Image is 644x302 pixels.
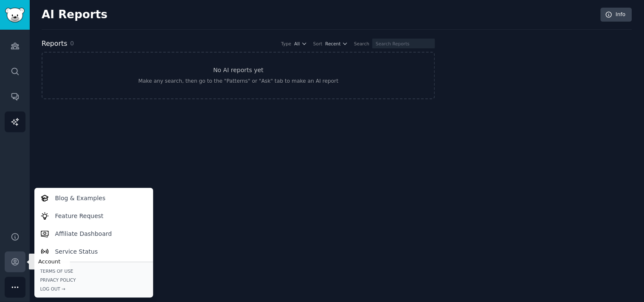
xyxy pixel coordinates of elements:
a: Terms of Use [40,268,147,274]
div: Type [281,41,291,47]
p: Feature Request [55,212,104,221]
h2: AI Reports [42,8,107,22]
h3: No AI reports yet [213,66,264,75]
a: No AI reports yetMake any search, then go to the "Patterns" or "Ask" tab to make an AI report [42,52,435,99]
div: Sort [313,41,323,47]
input: Search Reports [372,39,435,48]
a: Affiliate Dashboard [36,225,152,243]
span: Recent [325,41,340,47]
a: Feature Request [36,207,152,225]
a: Blog & Examples [36,189,152,207]
div: Search [354,41,369,47]
button: Recent [325,41,348,47]
h2: Reports [42,39,67,49]
a: Info [601,8,632,22]
div: Make any search, then go to the "Patterns" or "Ask" tab to make an AI report [138,78,338,85]
p: Service Status [55,247,98,256]
span: All [294,41,300,47]
p: Affiliate Dashboard [55,229,112,238]
a: Service Status [36,243,152,260]
p: Blog & Examples [55,194,106,203]
div: Log Out → [40,286,147,292]
a: Privacy Policy [40,277,147,283]
img: GummySearch logo [5,8,25,22]
button: All [294,41,307,47]
span: 0 [70,40,74,47]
